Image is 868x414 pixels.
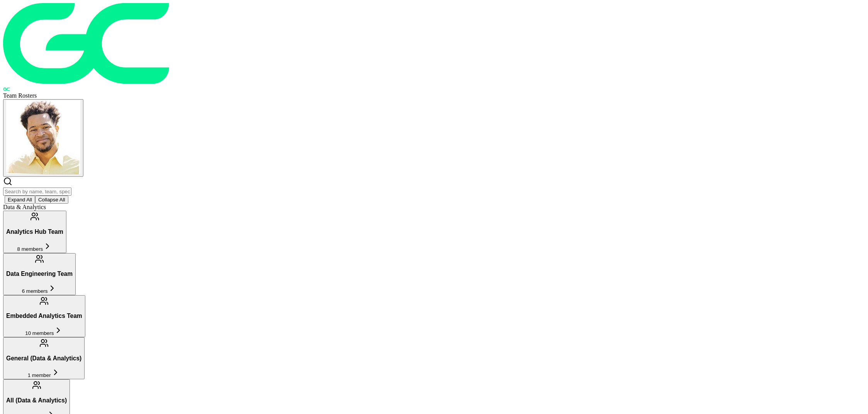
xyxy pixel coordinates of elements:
span: 10 members [25,330,54,336]
h3: All (Data & Analytics) [6,397,67,404]
input: Search by name, team, specialty, or title... [3,188,71,196]
span: 1 member [28,372,51,378]
button: Expand All [5,196,35,204]
h3: Embedded Analytics Team [6,313,82,319]
span: 6 members [22,288,48,294]
span: Team Rosters [3,92,37,99]
span: 8 members [17,246,43,252]
button: Data Engineering Team6 members [3,253,76,295]
button: General (Data & Analytics)1 member [3,337,85,379]
h3: Analytics Hub Team [6,228,63,235]
button: Analytics Hub Team8 members [3,211,66,253]
span: Data & Analytics [3,204,46,210]
h3: General (Data & Analytics) [6,355,81,362]
button: Collapse All [35,196,68,204]
h3: Data Engineering Team [6,270,73,277]
button: Embedded Analytics Team10 members [3,295,85,337]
